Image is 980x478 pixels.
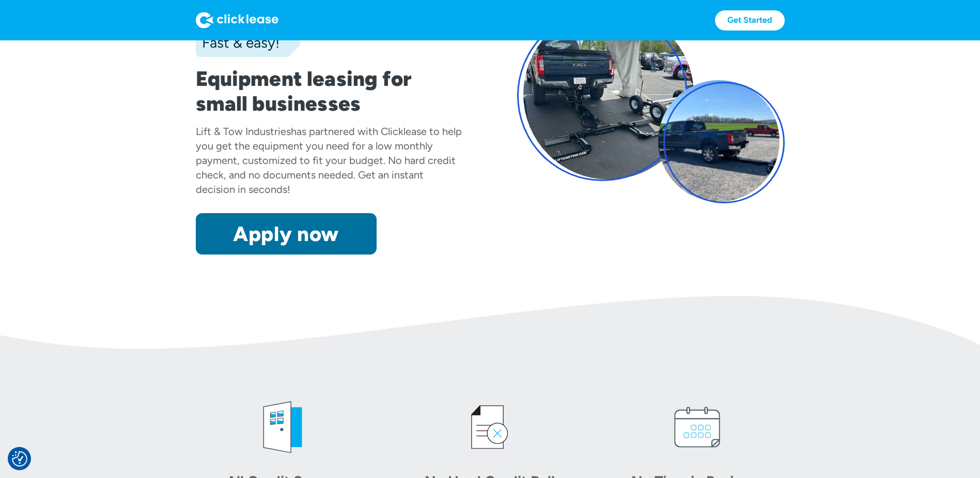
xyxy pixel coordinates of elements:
div: Fast & easy! [196,32,279,53]
div: has partnered with Clicklease to help you get the equipment you need for a low monthly payment, c... [196,125,462,196]
img: credit icon [459,396,521,458]
img: Logo [196,12,278,28]
a: Apply now [196,213,377,255]
button: Consent Preferences [12,451,27,467]
img: Revisit consent button [12,451,27,467]
a: Get Started [715,10,785,31]
div: Lift & Tow Industries [196,125,291,138]
h1: Equipment leasing for small businesses [196,66,463,116]
img: calendar icon [666,396,728,458]
img: welcome icon [252,396,314,458]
